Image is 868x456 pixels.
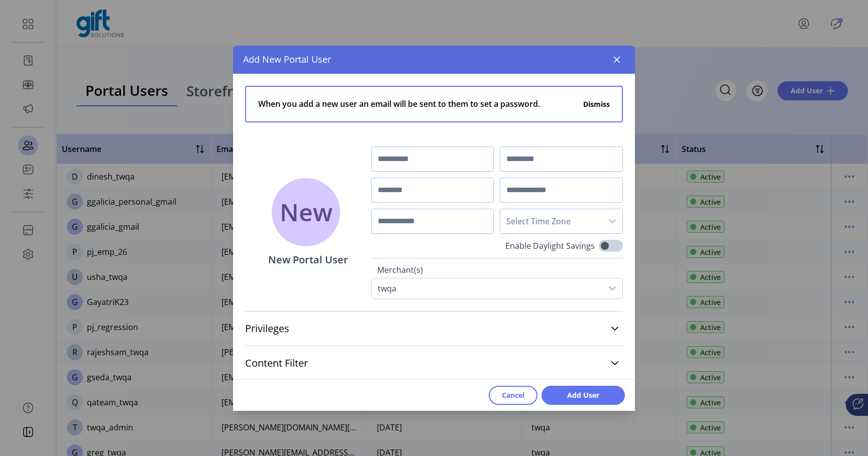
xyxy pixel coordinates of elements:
button: Add User [541,386,625,405]
p: New Portal User [268,252,348,267]
button: Dismiss [583,99,610,109]
span: Add New Portal User [243,53,331,66]
div: dropdown trigger [602,209,622,233]
span: When you add a new user an email will be sent to them to set a password. [258,93,540,115]
label: Enable Daylight Savings [505,240,595,252]
span: Add User [555,390,612,400]
label: Merchant(s) [377,264,617,278]
span: New [280,194,333,230]
button: Cancel [489,386,537,405]
a: Content Filter [245,352,623,374]
span: Content Filter [245,358,308,368]
a: Privileges [245,318,623,340]
span: Cancel [502,390,524,400]
span: Select Time Zone [500,209,602,233]
span: Privileges [245,324,289,334]
div: twqa [372,278,402,298]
